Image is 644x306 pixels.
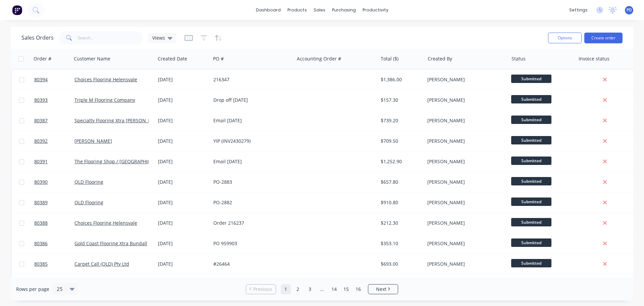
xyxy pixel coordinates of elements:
[74,117,163,124] a: Specialty Flooring Xtra [PERSON_NAME]
[566,5,591,15] div: settings
[381,55,398,62] div: Total ($)
[427,76,502,83] div: [PERSON_NAME]
[381,240,420,247] div: $353.10
[253,286,272,293] span: Previous
[293,284,303,294] a: Page 2
[310,5,329,15] div: sales
[246,286,276,293] a: Previous page
[376,286,386,293] span: Next
[213,179,288,185] div: PO-2883
[359,5,392,15] div: productivity
[34,97,48,103] span: 80393
[511,95,551,103] span: Submitted
[74,240,147,247] a: Gold Coast Flooring Xtra Bundall
[158,199,208,206] div: [DATE]
[213,240,288,247] div: PO 959903
[381,117,420,124] div: $739.20
[381,199,420,206] div: $910.80
[627,7,632,13] span: PD
[427,199,502,206] div: [PERSON_NAME]
[74,55,110,62] div: Customer Name
[34,117,48,124] span: 80387
[428,55,452,62] div: Created By
[158,55,187,62] div: Created Date
[548,33,582,43] button: Options
[34,220,48,226] span: 80388
[511,136,551,144] span: Submitted
[34,172,74,192] a: 80390
[34,76,48,83] span: 80394
[158,179,208,185] div: [DATE]
[213,117,288,124] div: Email [DATE]
[213,97,288,103] div: Drop off [DATE]
[213,76,288,83] div: 216347
[427,97,502,103] div: [PERSON_NAME]
[341,284,351,294] a: Page 15
[317,284,327,294] a: Jump forward
[427,179,502,185] div: [PERSON_NAME]
[158,76,208,83] div: [DATE]
[281,284,291,294] a: Page 1 is your current page
[305,284,315,294] a: Page 3
[427,220,502,226] div: [PERSON_NAME]
[329,284,339,294] a: Page 14
[381,76,420,83] div: $1,386.00
[152,34,165,41] span: Views
[34,70,74,90] a: 80394
[213,261,288,267] div: #26464
[34,199,48,206] span: 80389
[78,31,143,45] input: Search...
[253,5,284,15] a: dashboard
[74,158,185,165] a: The Flooring Shop / [GEOGRAPHIC_DATA] Flooring
[213,220,288,226] div: Order 216237
[427,240,502,247] div: [PERSON_NAME]
[381,158,420,165] div: $1,252.90
[74,179,103,185] a: QLD Flooring
[213,55,224,62] div: PO #
[213,199,288,206] div: PO-2882
[213,138,288,144] div: YIP (INV2430279)
[158,261,208,267] div: [DATE]
[34,158,48,165] span: 80391
[584,33,623,43] button: Create order
[158,117,208,124] div: [DATE]
[158,240,208,247] div: [DATE]
[34,192,74,213] a: 80389
[381,97,420,103] div: $157.30
[34,179,48,185] span: 80390
[511,75,551,83] span: Submitted
[284,5,310,15] div: products
[353,284,363,294] a: Page 16
[74,199,103,206] a: QLD Flooring
[368,286,398,293] a: Next page
[34,90,74,110] a: 80393
[34,138,48,144] span: 80392
[427,158,502,165] div: [PERSON_NAME]
[16,286,49,293] span: Rows per page
[158,220,208,226] div: [DATE]
[34,111,74,131] a: 80387
[381,261,420,267] div: $693.00
[74,76,137,83] a: Choices Flooring Helensvale
[34,240,48,247] span: 80386
[381,179,420,185] div: $657.80
[74,220,137,226] a: Choices Flooring Helensvale
[427,261,502,267] div: [PERSON_NAME]
[74,97,135,103] a: Triple M Flooring Company
[34,213,74,233] a: 80388
[511,259,551,267] span: Submitted
[34,55,51,62] div: Order #
[213,158,288,165] div: Email [DATE]
[243,284,401,294] ul: Pagination
[21,35,54,41] h1: Sales Orders
[329,5,359,15] div: purchasing
[511,238,551,247] span: Submitted
[74,261,129,267] a: Carpet Call (QLD) Pty Ltd
[381,138,420,144] div: $709.50
[579,55,609,62] div: Invoice status
[381,220,420,226] div: $212.30
[34,261,48,267] span: 80385
[511,177,551,185] span: Submitted
[511,116,551,124] span: Submitted
[34,233,74,254] a: 80386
